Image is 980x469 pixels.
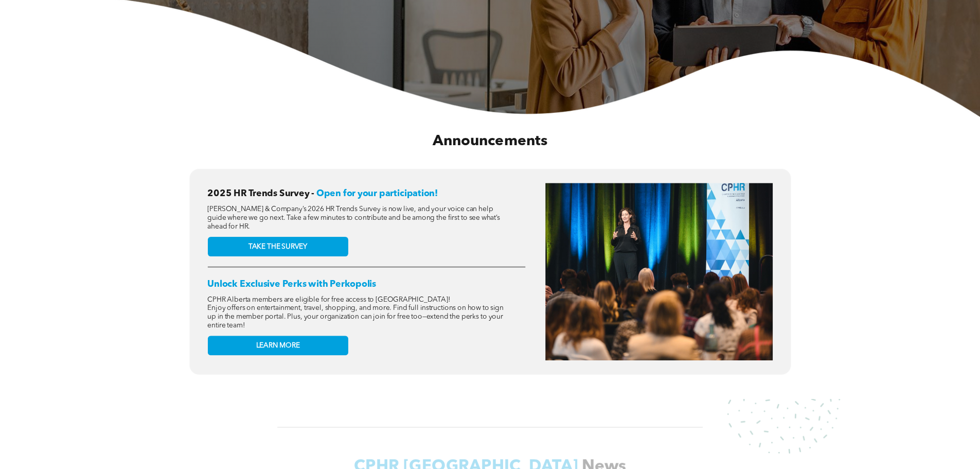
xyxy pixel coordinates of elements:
span: Unlock Exclusive Perks with Perkopolis [207,280,376,289]
span: Announcements [433,134,547,148]
span: 2025 HR Trends Survey - [207,189,314,198]
span: CPHR Alberta members are eligible for free access to [GEOGRAPHIC_DATA]! [207,296,450,303]
a: TAKE THE SURVEY [207,237,348,256]
span: [PERSON_NAME] & Company’s 2026 HR Trends Survey is now live, and your voice can help guide where ... [207,205,500,230]
span: TAKE THE SURVEY [248,242,307,251]
a: LEARN MORE [207,336,348,355]
span: Open for your participation! [316,189,438,198]
span: LEARN MORE [256,341,300,350]
span: Enjoy offers on entertainment, travel, shopping, and more. Find full instructions on how to sign ... [207,304,503,328]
